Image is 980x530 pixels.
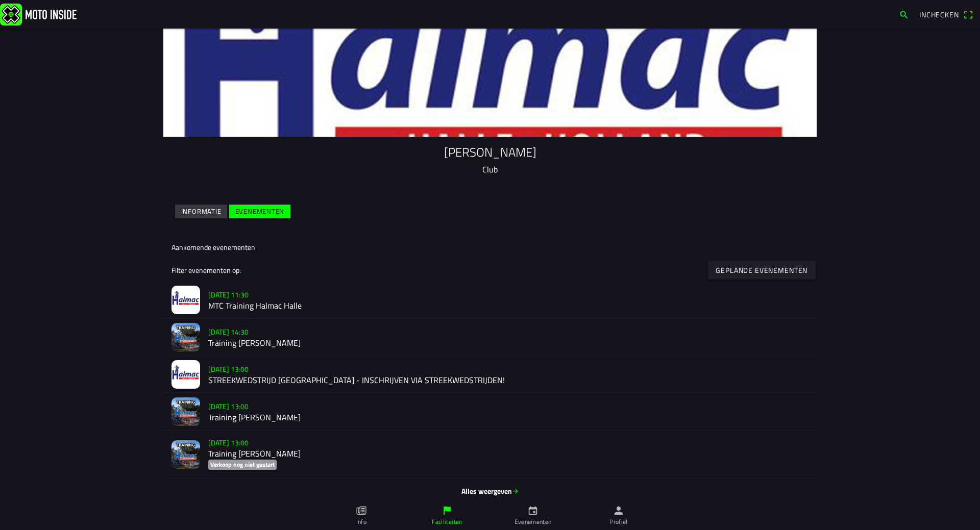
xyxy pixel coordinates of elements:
img: N3lxsS6Zhak3ei5Q5MtyPEvjHqMuKUUTBqHB2i4g.png [171,397,200,426]
ion-icon: calendar [527,505,538,516]
p: Club [171,163,808,175]
ion-button: Informatie [175,205,227,218]
img: N3lxsS6Zhak3ei5Q5MtyPEvjHqMuKUUTBqHB2i4g.png [171,440,200,468]
ion-text: [DATE] 13:00 [208,364,249,374]
h2: Training [PERSON_NAME] [208,338,808,348]
ion-label: Info [356,517,366,526]
ion-text: [DATE] 13:00 [208,401,249,412]
h2: STREEKWEDSTRIJD [GEOGRAPHIC_DATA] - INSCHRIJVEN VIA STREEKWEDSTRIJDEN! [208,375,808,385]
img: N3lxsS6Zhak3ei5Q5MtyPEvjHqMuKUUTBqHB2i4g.png [171,323,200,351]
ion-label: Evenementen [514,517,552,526]
ion-text: [DATE] 14:30 [208,326,249,337]
ion-icon: paper [356,505,367,516]
ion-label: Profiel [609,517,628,526]
a: search [894,6,914,23]
h2: Training [PERSON_NAME] [208,449,808,459]
span: Inchecken [919,9,959,20]
ion-icon: arrow forward [512,487,519,494]
ion-text: Verkoop nog niet gestart [210,460,275,469]
ion-text: Geplande evenementen [716,266,808,273]
span: Alles weergeven [171,486,808,496]
a: Incheckenqr scanner [914,6,978,23]
ion-text: [DATE] 13:00 [208,437,249,448]
h1: [PERSON_NAME] [171,145,808,160]
ion-label: Aankomende evenementen [171,242,255,253]
ion-label: Faciliteiten [432,517,462,526]
ion-button: Evenementen [229,205,290,218]
ion-text: [DATE] 11:30 [208,289,249,300]
h2: Training [PERSON_NAME] [208,413,808,422]
h2: MTC Training Halmac Halle [208,301,808,311]
img: lIi8TNAAqHcHkSkM4FLnWFRZNSzQoieEBZZAxkti.jpeg [171,360,200,389]
ion-label: Filter evenementen op: [171,265,241,275]
ion-icon: flag [442,505,453,516]
img: B9uXB3zN3aqSbiJi7h2z0C2GTIv8Hi6QJ5DnzUq3.jpg [171,286,200,314]
ion-icon: person [613,505,624,516]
